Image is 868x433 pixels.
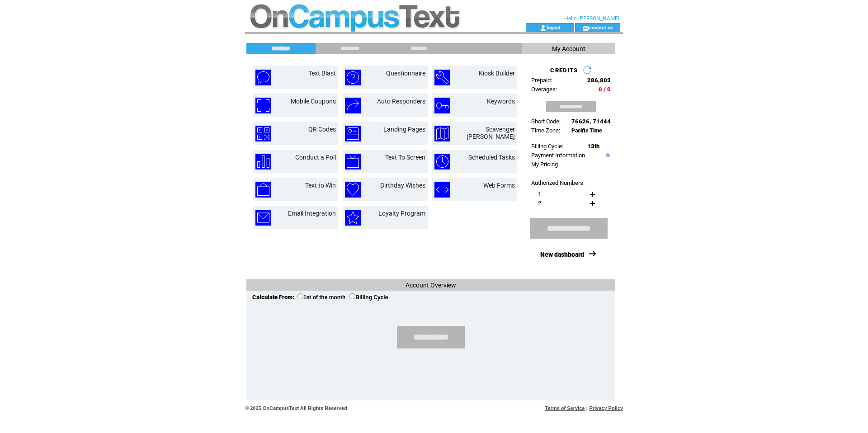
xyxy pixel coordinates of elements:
img: scavenger-hunt.png [434,126,450,141]
a: Web Forms [483,182,515,189]
a: Conduct a Poll [295,154,336,161]
label: 1st of the month [297,294,345,301]
span: Calculate From: [252,294,294,301]
img: contact_us_icon.gif [582,24,589,32]
span: Hello [PERSON_NAME] [564,15,619,22]
span: 13th [587,143,599,150]
span: Account Overview [406,282,456,289]
img: email-integration.png [255,210,271,226]
a: Email Integration [288,210,336,217]
a: Text Blast [308,70,336,77]
input: Billing Cycle [349,293,355,299]
a: Questionnaire [386,70,425,77]
img: birthday-wishes.png [345,182,361,198]
img: mobile-coupons.png [255,98,271,113]
span: CREDITS [550,67,578,74]
a: Kiosk Builder [479,70,515,77]
span: Pacific Time [571,127,602,134]
span: 0 / 0 [599,86,611,93]
a: Privacy Policy [589,405,623,411]
a: Scavenger [PERSON_NAME] [467,126,515,140]
span: 2. [538,200,542,207]
img: text-blast.png [255,70,271,85]
img: keywords.png [434,98,450,113]
img: kiosk-builder.png [434,70,450,85]
img: landing-pages.png [345,126,361,141]
a: New dashboard [540,251,584,258]
span: Overages: [531,86,557,93]
a: Loyalty Program [378,210,425,217]
img: text-to-screen.png [345,154,361,169]
span: 286,803 [587,77,611,84]
img: help.gif [604,153,610,157]
img: auto-responders.png [345,98,361,113]
a: QR Codes [308,126,336,133]
img: loyalty-program.png [345,210,361,226]
a: Payment Information [531,152,585,159]
span: Authorized Numbers: [531,179,585,186]
span: Billing Cycle: [531,143,563,150]
input: 1st of the month [297,293,303,299]
img: questionnaire.png [345,70,361,85]
span: Time Zone: [531,127,560,134]
img: scheduled-tasks.png [434,154,450,169]
a: Mobile Coupons [291,98,336,105]
span: 1. [538,191,542,198]
img: qr-codes.png [255,126,271,141]
span: Short Code: [531,118,561,125]
a: Text To Screen [385,154,425,161]
a: Keywords [487,98,515,105]
a: logout [547,24,561,30]
span: Prepaid: [531,77,552,84]
label: Billing Cycle [349,294,388,301]
img: text-to-win.png [255,182,271,198]
span: 76626, 71444 [571,118,611,125]
a: Birthday Wishes [380,182,425,189]
span: | [586,405,588,411]
a: Text to Win [305,182,336,189]
img: conduct-a-poll.png [255,154,271,169]
img: web-forms.png [434,182,450,198]
a: My Pricing [531,161,558,168]
span: © 2025 OnCampusText All Rights Reserved [245,405,347,411]
a: Landing Pages [383,126,425,133]
a: Terms of Service [545,405,585,411]
a: Auto Responders [377,98,425,105]
a: Scheduled Tasks [468,154,515,161]
a: contact us [589,24,613,30]
span: My Account [552,45,585,52]
img: account_icon.gif [540,24,547,32]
